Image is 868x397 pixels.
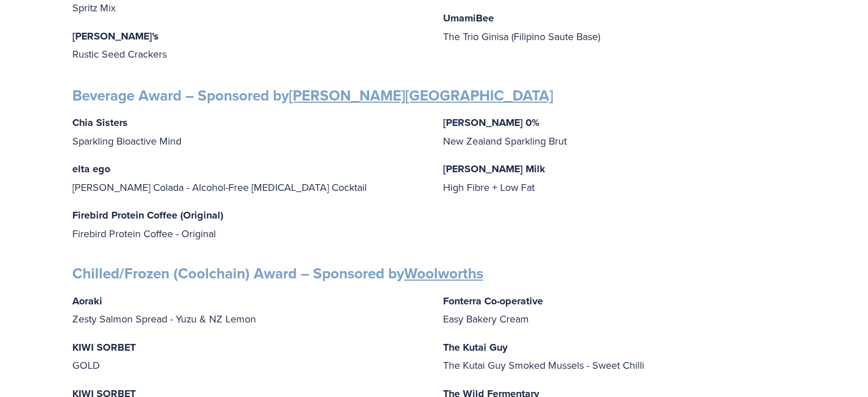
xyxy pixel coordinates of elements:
[443,294,543,308] strong: Fonterra Co-operative
[72,263,483,284] strong: Chilled/Frozen (Coolchain) Award – Sponsored by
[443,9,796,45] p: The Trio Ginisa (Filipino Saute Base)
[72,206,425,242] p: Firebird Protein Coffee - Original
[289,85,553,106] a: [PERSON_NAME][GEOGRAPHIC_DATA]
[72,208,223,223] strong: Firebird Protein Coffee (Original)
[72,340,136,355] strong: KIWI SORBET
[443,114,796,150] p: New Zealand Sparkling Brut
[443,11,494,25] strong: UmamiBee
[72,162,110,176] strong: elta ego
[443,160,796,196] p: High Fibre + Low Fat
[443,162,545,176] strong: [PERSON_NAME] Milk
[404,263,483,284] a: Woolworths
[72,85,553,106] strong: Beverage Award – Sponsored by
[72,338,425,374] p: GOLD
[443,292,796,328] p: Easy Bakery Cream
[72,160,425,196] p: [PERSON_NAME] Colada - Alcohol-Free [MEDICAL_DATA] Cocktail
[72,115,128,130] strong: Chia Sisters
[443,340,507,355] strong: The Kutai Guy
[72,114,425,150] p: Sparkling Bioactive Mind
[72,292,425,328] p: Zesty Salmon Spread - Yuzu & NZ Lemon
[72,29,159,43] strong: [PERSON_NAME]'s
[72,294,102,308] strong: Aoraki
[443,338,796,374] p: The Kutai Guy Smoked Mussels - Sweet Chilli
[443,115,540,130] strong: [PERSON_NAME] 0%
[72,27,425,63] p: Rustic Seed Crackers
